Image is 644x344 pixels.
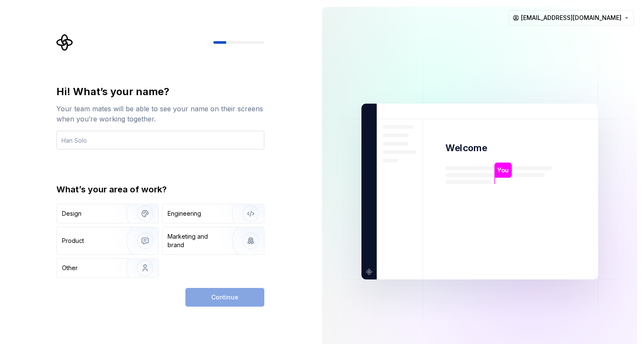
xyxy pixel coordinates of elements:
div: What’s your area of work? [56,183,264,195]
div: Your team mates will be able to see your name on their screens when you’re working together. [56,104,264,124]
div: Design [62,209,81,218]
div: Marketing and brand [168,232,225,249]
p: Welcome [445,142,487,154]
svg: Supernova Logo [56,34,73,51]
div: Other [62,264,78,272]
input: Han Solo [56,131,264,149]
div: Hi! What’s your name? [56,85,264,99]
span: [EMAIL_ADDRESS][DOMAIN_NAME] [521,14,622,22]
div: Product [62,237,84,245]
button: [EMAIL_ADDRESS][DOMAIN_NAME] [509,10,634,25]
div: Engineering [168,209,201,218]
p: You [497,166,509,175]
